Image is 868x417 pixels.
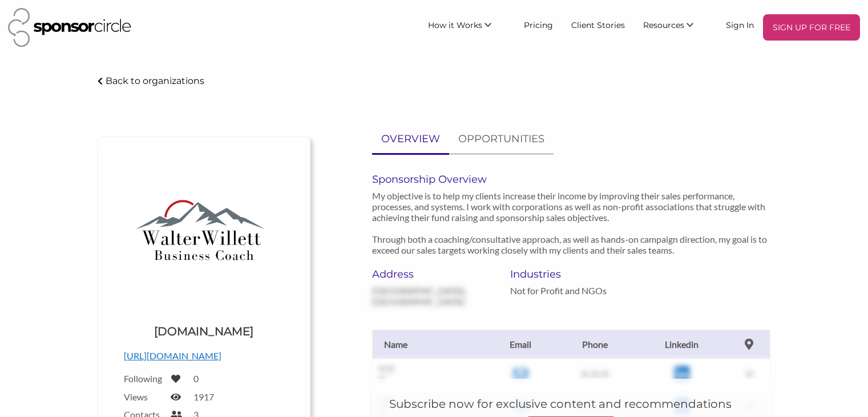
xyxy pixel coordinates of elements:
a: Sign In [717,14,763,35]
img: Sponsor Circle Logo [8,8,131,47]
img: Walterwillett.com Logo [124,154,284,315]
h6: Sponsorship Overview [372,173,771,186]
li: Resources [634,14,717,41]
p: [URL][DOMAIN_NAME] [124,348,284,363]
th: Email [486,330,555,359]
p: Not for Profit and NGOs [510,285,632,296]
h6: Address [372,268,494,280]
span: How it Works [428,20,482,30]
h5: Subscribe now for exclusive content and recommendations [389,396,754,412]
label: 1917 [193,391,214,402]
th: Linkedin [635,330,729,359]
a: Client Stories [562,14,634,35]
p: SIGN UP FOR FREE [768,19,855,36]
label: Following [124,373,164,384]
a: Pricing [515,14,562,35]
th: Name [372,330,486,359]
p: Back to organizations [106,75,204,86]
label: 0 [193,373,199,384]
p: OPPORTUNITIES [458,131,544,147]
p: My objective is to help my clients increase their income by improving their sales performance, pr... [372,190,771,255]
p: OVERVIEW [381,131,440,147]
label: Views [124,391,164,402]
th: Phone [555,330,635,359]
span: Resources [643,20,684,30]
h1: [DOMAIN_NAME] [154,323,253,339]
li: How it Works [419,14,515,41]
h6: Industries [510,268,632,280]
